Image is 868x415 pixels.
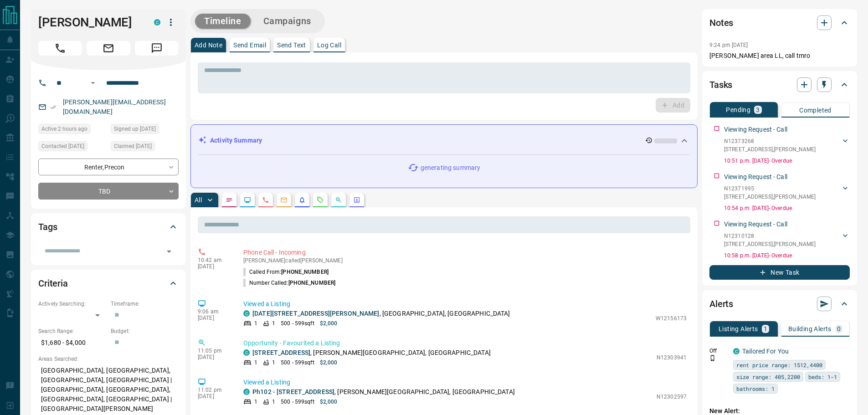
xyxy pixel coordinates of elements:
[657,393,687,401] p: N12302597
[742,348,789,355] a: Tailored For You
[724,204,850,212] p: 10:54 p.m. [DATE] - Overdue
[198,315,230,321] p: [DATE]
[38,41,82,56] span: Call
[281,319,314,328] p: 500 - 599 sqft
[709,74,850,96] div: Tasks
[252,349,310,356] a: [STREET_ADDRESS]
[135,41,179,56] span: Message
[198,257,230,263] p: 10:42 am
[724,184,816,193] p: N12371995
[709,297,733,311] h2: Alerts
[226,196,233,204] svg: Notes
[41,142,84,151] span: Contacted [DATE]
[281,269,329,275] span: [PHONE_NUMBER]
[195,42,222,48] p: Add Note
[281,359,314,367] p: 500 - 599 sqft
[243,310,250,317] div: condos.ca
[243,338,687,348] p: Opportunity - Favourited a Listing
[38,327,106,335] p: Search Range:
[788,326,832,332] p: Building Alerts
[198,348,230,354] p: 11:05 pm
[724,125,787,134] p: Viewing Request - Call
[243,248,687,257] p: Phone Call - Incoming
[726,107,750,113] p: Pending
[281,398,314,406] p: 500 - 599 sqft
[724,157,850,165] p: 10:51 p.m. [DATE] - Overdue
[724,137,816,145] p: N12373268
[198,132,690,149] div: Activity Summary
[195,197,202,203] p: All
[724,240,816,248] p: [STREET_ADDRESS] , [PERSON_NAME]
[198,393,230,400] p: [DATE]
[709,51,850,61] p: [PERSON_NAME] area LL, call tmro
[254,319,257,328] p: 1
[272,359,275,367] p: 1
[736,384,775,393] span: bathrooms: 1
[63,98,166,115] a: [PERSON_NAME][EMAIL_ADDRESS][DOMAIN_NAME]
[719,326,758,332] p: Listing Alerts
[808,372,837,381] span: beds: 1-1
[317,42,341,48] p: Log Call
[320,319,338,328] p: $2,000
[252,348,491,358] p: , [PERSON_NAME][GEOGRAPHIC_DATA], [GEOGRAPHIC_DATA]
[709,355,716,361] svg: Push Notification Only
[243,389,250,395] div: condos.ca
[736,372,800,381] span: size range: 405,2200
[709,77,732,92] h2: Tasks
[38,220,57,234] h2: Tags
[724,145,816,154] p: [STREET_ADDRESS] , [PERSON_NAME]
[198,387,230,393] p: 11:02 pm
[252,309,510,318] p: , [GEOGRAPHIC_DATA], [GEOGRAPHIC_DATA]
[724,183,850,203] div: N12371995[STREET_ADDRESS],[PERSON_NAME]
[254,14,320,29] button: Campaigns
[233,42,266,48] p: Send Email
[709,347,728,355] p: Off
[320,359,338,367] p: $2,000
[724,230,850,250] div: N12310128[STREET_ADDRESS],[PERSON_NAME]
[709,293,850,315] div: Alerts
[764,326,767,332] p: 1
[154,19,160,26] div: condos.ca
[724,220,787,229] p: Viewing Request - Call
[657,354,687,362] p: N12303941
[38,335,106,350] p: $1,680 - $4,000
[288,280,336,286] span: [PHONE_NUMBER]
[111,327,179,335] p: Budget:
[254,398,257,406] p: 1
[724,251,850,260] p: 10:58 p.m. [DATE] - Overdue
[111,124,179,137] div: Mon Jul 08 2024
[709,15,733,30] h2: Notes
[243,279,335,287] p: Number Called:
[252,310,380,317] a: [DATE][STREET_ADDRESS][PERSON_NAME]
[353,196,360,204] svg: Agent Actions
[243,257,687,264] p: [PERSON_NAME] called [PERSON_NAME]
[38,276,68,291] h2: Criteria
[195,14,251,29] button: Timeline
[243,378,687,387] p: Viewed a Listing
[709,12,850,34] div: Notes
[38,15,140,30] h1: [PERSON_NAME]
[210,136,262,145] p: Activity Summary
[756,107,760,113] p: 3
[243,349,250,356] div: condos.ca
[335,196,342,204] svg: Opportunities
[709,42,748,48] p: 9:24 pm [DATE]
[87,41,130,56] span: Email
[114,124,156,133] span: Signed up [DATE]
[163,245,175,258] button: Open
[733,348,740,354] div: condos.ca
[252,388,334,395] a: Ph102 - [STREET_ADDRESS]
[262,196,269,204] svg: Calls
[38,159,179,175] div: Renter , Precon
[320,398,338,406] p: $2,000
[38,183,179,200] div: TBD
[724,135,850,155] div: N12373268[STREET_ADDRESS],[PERSON_NAME]
[724,172,787,182] p: Viewing Request - Call
[837,326,841,332] p: 0
[280,196,288,204] svg: Emails
[254,359,257,367] p: 1
[724,232,816,240] p: N12310128
[38,124,106,137] div: Tue Sep 16 2025
[198,308,230,315] p: 9:06 am
[198,263,230,270] p: [DATE]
